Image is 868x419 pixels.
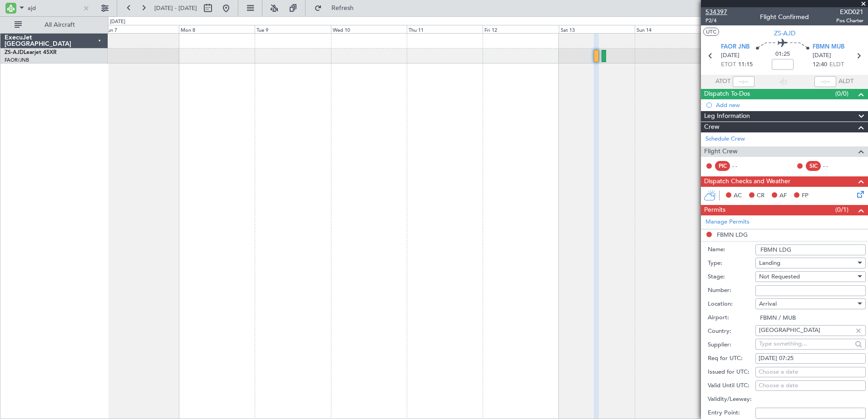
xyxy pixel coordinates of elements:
[732,162,753,170] div: - -
[708,381,755,390] label: Valid Until UTC:
[704,146,738,157] span: Flight Crew
[759,300,777,308] span: Arrival
[779,191,787,200] span: AF
[733,76,755,87] input: --:--
[179,25,255,33] div: Mon 8
[331,25,407,33] div: Wed 10
[708,368,755,377] label: Issued for UTC:
[483,25,558,33] div: Fri 12
[255,25,330,33] div: Tue 9
[813,60,827,69] span: 12:40
[705,7,727,17] span: 534397
[708,395,755,404] label: Validity/Leeway:
[715,77,730,86] span: ATOT
[5,57,29,63] a: FAOR/JNB
[708,300,755,309] label: Location:
[759,368,863,377] div: Choose a date
[823,162,843,170] div: - -
[154,4,197,12] span: [DATE] - [DATE]
[813,51,831,60] span: [DATE]
[759,259,780,267] span: Landing
[708,341,755,350] label: Supplier:
[5,50,24,55] span: ZS-AJD
[24,22,96,28] span: All Aircraft
[829,60,844,69] span: ELDT
[835,205,848,214] span: (0/1)
[759,354,863,363] div: [DATE] 07:25
[802,191,809,200] span: FP
[708,245,755,254] label: Name:
[721,60,736,69] span: ETOT
[757,191,764,200] span: CR
[721,43,750,52] span: FAOR JNB
[559,25,635,33] div: Sat 13
[708,273,755,282] label: Stage:
[835,89,848,98] span: (0/0)
[704,205,725,215] span: Permits
[708,286,755,295] label: Number:
[708,313,755,322] label: Airport:
[759,323,852,337] input: Type something...
[635,25,710,33] div: Sun 14
[774,29,795,38] span: ZS-AJD
[759,381,863,390] div: Choose a date
[759,273,800,281] span: Not Requested
[704,111,750,122] span: Leg Information
[806,161,821,171] div: SIC
[721,51,740,60] span: [DATE]
[5,50,57,55] a: ZS-AJDLearjet 45XR
[715,161,730,171] div: PIC
[716,101,863,109] div: Add new
[708,327,755,336] label: Country:
[324,5,362,11] span: Refresh
[407,25,483,33] div: Thu 11
[704,122,720,132] span: Crew
[704,89,750,99] span: Dispatch To-Dos
[759,337,852,351] input: Type something...
[103,25,179,33] div: Sun 7
[705,218,750,227] a: Manage Permits
[836,17,863,24] span: Pos Charter
[310,1,365,15] button: Refresh
[708,259,755,268] label: Type:
[838,77,853,86] span: ALDT
[760,12,809,22] div: Flight Confirmed
[708,409,755,418] label: Entry Point:
[813,43,844,52] span: FBMN MUB
[110,18,125,26] div: [DATE]
[704,176,790,187] span: Dispatch Checks and Weather
[708,354,755,363] label: Req for UTC:
[836,7,863,17] span: EXD021
[775,50,790,59] span: 01:25
[738,60,753,69] span: 11:15
[705,135,745,144] a: Schedule Crew
[734,191,742,200] span: AC
[28,1,80,15] input: A/C (Reg. or Type)
[10,18,99,32] button: All Aircraft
